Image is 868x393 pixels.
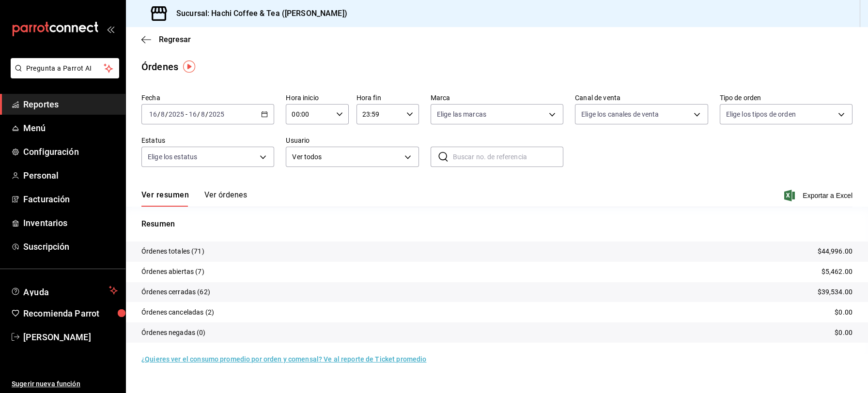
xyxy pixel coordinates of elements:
p: Órdenes canceladas (2) [141,307,214,317]
p: $0.00 [835,307,852,317]
span: Personal [23,169,118,182]
input: Buscar no. de referencia [453,147,563,166]
p: Órdenes totales (71) [141,246,204,257]
label: Hora fin [356,94,419,101]
span: Sugerir nueva función [12,379,118,389]
p: Órdenes cerradas (62) [141,287,210,297]
input: ---- [168,110,185,118]
span: Suscripción [23,240,118,253]
label: Usuario [286,137,418,144]
span: / [165,110,168,118]
button: Ver resumen [141,190,189,207]
span: Pregunta a Parrot AI [26,63,104,74]
div: Órdenes [141,60,178,74]
input: -- [188,110,197,118]
span: Configuración [23,145,118,158]
span: Menú [23,121,118,135]
span: Ayuda [23,285,105,296]
label: Fecha [141,94,274,101]
span: [PERSON_NAME] [23,331,118,344]
p: Resumen [141,218,852,230]
a: ¿Quieres ver el consumo promedio por orden y comensal? Ve al reporte de Ticket promedio [141,355,426,363]
label: Hora inicio [286,94,348,101]
input: -- [149,110,157,118]
input: -- [201,110,205,118]
button: Ver órdenes [204,190,247,207]
p: $5,462.00 [821,267,852,277]
span: Elige los tipos de orden [726,109,796,119]
p: Órdenes negadas (0) [141,328,206,338]
button: Exportar a Excel [786,190,852,201]
label: Canal de venta [575,94,708,101]
span: Inventarios [23,216,118,229]
input: -- [160,110,165,118]
span: Recomienda Parrot [23,307,118,320]
p: $44,996.00 [818,246,852,257]
span: Elige los estatus [148,152,197,162]
button: Pregunta a Parrot AI [11,58,119,78]
p: Órdenes abiertas (7) [141,267,204,277]
button: Regresar [141,35,191,44]
button: open_drawer_menu [107,25,114,33]
a: Pregunta a Parrot AI [7,70,119,80]
span: Facturación [23,193,118,206]
span: Elige los canales de venta [581,109,659,119]
span: Regresar [159,35,191,44]
input: ---- [208,110,225,118]
span: Ver todos [292,152,401,162]
label: Marca [431,94,563,101]
span: - [186,110,187,118]
div: navigation tabs [141,190,247,207]
label: Tipo de orden [720,94,852,101]
span: / [197,110,200,118]
img: Tooltip marker [183,60,195,73]
p: $39,534.00 [818,287,852,297]
span: Reportes [23,98,118,111]
p: $0.00 [835,328,852,338]
label: Estatus [141,137,274,144]
span: Elige las marcas [437,109,486,119]
span: / [205,110,208,118]
span: / [157,110,160,118]
h3: Sucursal: Hachi Coffee & Tea ([PERSON_NAME]) [169,8,347,19]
